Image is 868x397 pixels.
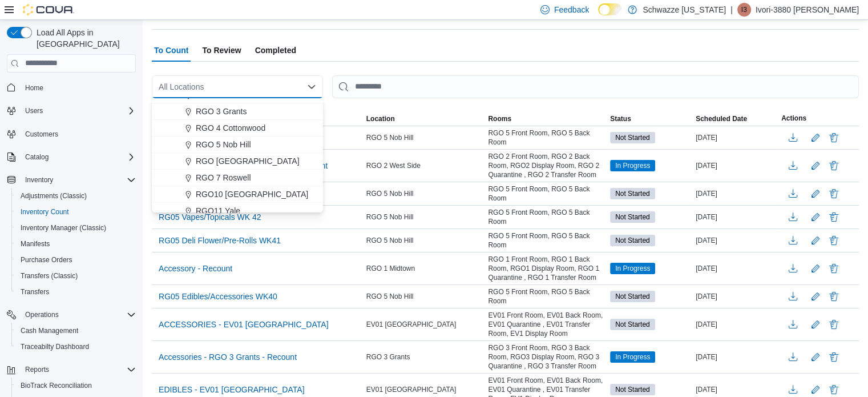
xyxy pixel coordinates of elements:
button: Accessory - Recount [154,260,237,277]
button: Delete [827,187,841,200]
button: RGO 3 Grants [152,103,323,120]
span: RG05 Deli Flower/Pre-Rolls WK41 [159,235,281,246]
span: Manifests [16,237,136,251]
div: [DATE] [693,234,779,247]
span: In Progress [615,263,650,274]
button: Customers [2,126,140,142]
span: Traceabilty Dashboard [21,342,89,351]
span: RGO 2 West Side [366,161,421,170]
button: Edit count details [809,208,822,226]
button: Edit count details [809,185,822,202]
span: RGO11 Yale [196,205,240,216]
span: Catalog [21,150,136,164]
div: [DATE] [693,187,779,200]
span: RGO 5 Nob Hill [366,236,414,245]
span: Manifests [21,239,50,248]
span: RGO 3 Grants [366,352,410,362]
span: BioTrack Reconciliation [21,381,92,390]
button: Delete [827,234,841,247]
span: RGO 4 Cottonwood [196,122,265,134]
span: Home [21,81,136,95]
div: [DATE] [693,131,779,145]
button: Close list of options [307,82,316,91]
span: In Progress [610,351,655,363]
button: Purchase Orders [11,252,140,268]
span: Not Started [610,188,655,199]
input: Dark Mode [598,3,622,15]
a: Traceabilty Dashboard [16,340,94,354]
div: RGO 5 Front Room, RGO 5 Back Room [486,206,608,228]
button: Traceabilty Dashboard [11,339,140,355]
div: [DATE] [693,290,779,303]
span: Users [25,106,43,115]
span: In Progress [615,161,650,171]
div: [DATE] [693,210,779,224]
div: [DATE] [693,318,779,331]
span: Not Started [615,235,650,246]
button: Delete [827,350,841,364]
span: Not Started [615,189,650,199]
span: EDIBLES - EV01 [GEOGRAPHIC_DATA] [159,384,304,395]
button: Edit count details [809,288,822,305]
span: RGO 5 Nob Hill [366,212,414,222]
div: [DATE] [693,262,779,275]
span: Reports [25,365,49,374]
span: Not Started [615,212,650,222]
span: Not Started [610,291,655,302]
button: Operations [2,307,140,323]
button: Delete [827,210,841,224]
button: ACCESSORIES - EV01 [GEOGRAPHIC_DATA] [154,316,333,333]
span: I3 [741,3,747,17]
button: Home [2,79,140,96]
button: Manifests [11,236,140,252]
span: Transfers (Classic) [21,271,78,280]
a: Inventory Count [16,205,74,219]
span: Transfers [16,285,136,299]
button: Edit count details [809,316,822,333]
div: RGO 5 Front Room, RGO 5 Back Room [486,229,608,252]
span: Cash Management [16,324,136,338]
button: Delete [827,262,841,275]
span: To Review [202,39,241,62]
button: Accessories - RGO 3 Grants - Recount [154,348,301,366]
span: Rooms [488,114,511,123]
a: Transfers (Classic) [16,269,82,283]
button: RG05 Deli Flower/Pre-Rolls WK41 [154,232,285,249]
button: Reports [2,362,140,378]
span: RGO [GEOGRAPHIC_DATA] [196,155,300,167]
button: Inventory [21,173,58,187]
button: RGO [GEOGRAPHIC_DATA] [152,153,323,170]
span: Catalog [25,153,49,162]
span: EV01 [GEOGRAPHIC_DATA] [366,320,457,329]
button: RGO 7 Roswell [152,170,323,186]
button: RGO 5 Nob Hill [152,137,323,153]
a: Manifests [16,237,54,251]
button: Adjustments (Classic) [11,188,140,204]
span: RGO10 [GEOGRAPHIC_DATA] [196,189,308,200]
button: Inventory Count [11,204,140,220]
button: Status [608,112,693,126]
span: In Progress [610,263,655,274]
p: Ivori-3880 [PERSON_NAME] [756,3,859,17]
div: [DATE] [693,383,779,396]
span: RGO 5 Nob Hill [196,139,251,150]
span: Inventory Manager (Classic) [21,223,106,232]
button: Edit count details [809,157,822,174]
span: Not Started [610,384,655,395]
input: This is a search bar. After typing your query, hit enter to filter the results lower in the page. [332,75,859,98]
span: Load All Apps in [GEOGRAPHIC_DATA] [32,27,136,50]
button: Delete [827,290,841,303]
button: Transfers (Classic) [11,268,140,284]
span: RGO 5 Nob Hill [366,292,414,301]
button: Location [364,112,486,126]
span: Dark Mode [598,15,599,16]
button: Cash Management [11,323,140,339]
span: Reports [21,363,136,376]
p: Schwazze [US_STATE] [643,3,726,17]
button: Edit count details [809,348,822,366]
span: Home [25,83,43,93]
button: Users [21,104,47,118]
span: Cash Management [21,326,78,335]
span: Traceabilty Dashboard [16,340,136,354]
div: EV01 Front Room, EV01 Back Room, EV01 Quarantine , EV01 Transfer Room, EV1 Display Room [486,308,608,340]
